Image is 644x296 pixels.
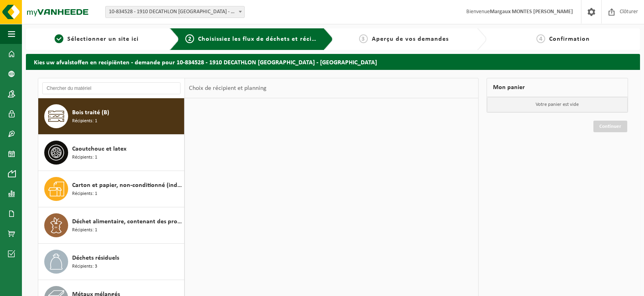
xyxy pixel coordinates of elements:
[72,217,182,226] span: Déchet alimentaire, contenant des produits d'origine animale, non emballé, catégorie 3
[38,98,185,135] button: Bois traité (B) Récipients: 1
[536,34,545,43] span: 4
[26,54,640,70] h2: Kies uw afvalstoffen en recipiënten - demande pour 10-834528 - 1910 DECATHLON [GEOGRAPHIC_DATA] -...
[72,190,97,198] span: Récipients: 1
[72,181,182,190] span: Carton et papier, non-conditionné (industriel)
[38,135,185,171] button: Caoutchouc et latex Récipients: 1
[72,154,97,161] span: Récipients: 1
[55,34,63,43] span: 1
[105,6,245,18] span: 10-834528 - 1910 DECATHLON BRUSSELS CITY - BRUXELLES
[72,253,119,263] span: Déchets résiduels
[67,36,139,42] span: Sélectionner un site ici
[38,171,185,207] button: Carton et papier, non-conditionné (industriel) Récipients: 1
[106,6,244,18] span: 10-834528 - 1910 DECATHLON BRUSSELS CITY - BRUXELLES
[198,36,331,42] span: Choisissiez les flux de déchets et récipients
[593,121,627,132] a: Continuer
[72,226,97,234] span: Récipients: 1
[185,78,271,98] div: Choix de récipient et planning
[72,108,109,117] span: Bois traité (B)
[38,244,185,280] button: Déchets résiduels Récipients: 3
[487,78,628,97] div: Mon panier
[38,207,185,244] button: Déchet alimentaire, contenant des produits d'origine animale, non emballé, catégorie 3 Récipients: 1
[487,97,628,112] p: Votre panier est vide
[372,36,449,42] span: Aperçu de vos demandes
[185,34,194,43] span: 2
[359,34,368,43] span: 3
[72,117,97,125] span: Récipients: 1
[42,82,181,94] input: Chercher du matériel
[549,36,590,42] span: Confirmation
[72,144,126,154] span: Caoutchouc et latex
[30,34,163,44] a: 1Sélectionner un site ici
[72,263,97,270] span: Récipients: 3
[490,9,573,15] strong: Margaux MONTES [PERSON_NAME]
